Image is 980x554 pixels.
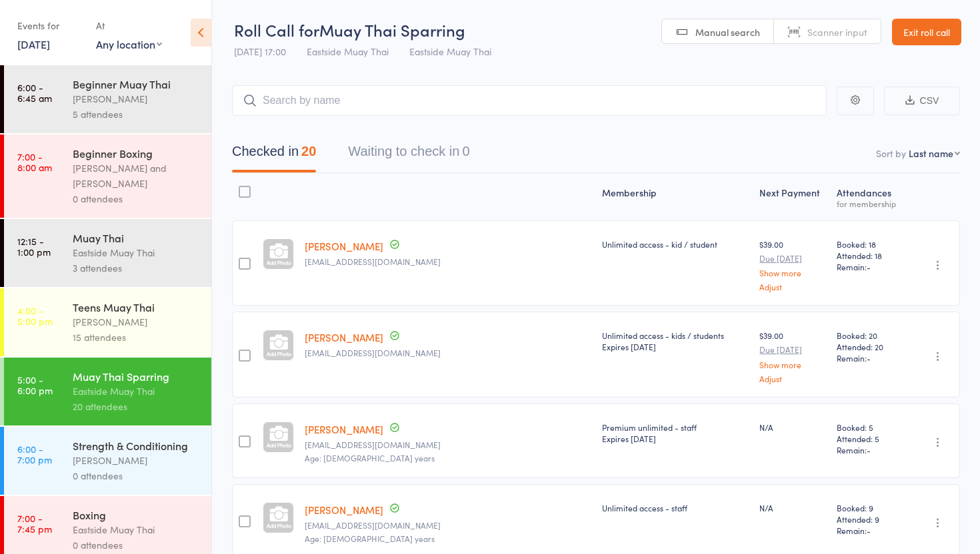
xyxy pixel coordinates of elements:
[73,245,200,260] div: Eastside Muay Thai
[17,305,53,326] time: 4:00 - 5:00 pm
[837,261,902,272] span: Remain:
[73,468,200,483] div: 0 attendees
[73,507,200,522] div: Boxing
[759,238,826,291] div: $39.00
[305,521,591,530] small: tzone3775@gmail.com
[305,257,591,266] small: aaronsdaniel@gmail.com
[867,525,871,536] span: -
[73,330,200,345] div: 15 attendees
[73,384,200,399] div: Eastside Muay Thai
[462,144,469,158] div: 0
[301,144,316,158] div: 20
[4,65,211,133] a: 6:00 -6:45 amBeginner Muay Thai[PERSON_NAME]5 attendees
[837,502,902,513] span: Booked: 9
[305,452,435,463] span: Age: [DEMOGRAPHIC_DATA] years
[759,268,826,277] a: Show more
[602,341,749,352] div: Expires [DATE]
[73,300,200,314] div: Teens Muay Thai
[759,282,826,291] a: Adjust
[695,25,760,39] span: Manual search
[73,146,200,160] div: Beginner Boxing
[73,260,200,276] div: 3 attendees
[837,433,902,444] span: Attended: 5
[305,533,435,544] span: Age: [DEMOGRAPHIC_DATA] years
[867,444,871,455] span: -
[759,330,826,382] div: $39.00
[348,137,469,172] button: Waiting to check in0
[759,502,826,513] div: N/A
[305,239,383,253] a: [PERSON_NAME]
[892,19,961,45] a: Exit roll call
[4,427,211,495] a: 6:00 -7:00 pmStrength & Conditioning[PERSON_NAME]0 attendees
[837,341,902,352] span: Attended: 20
[73,369,200,384] div: Muay Thai Sparring
[876,146,906,160] label: Sort by
[17,513,52,534] time: 7:00 - 7:45 pm
[73,537,200,553] div: 0 attendees
[4,135,211,218] a: 7:00 -8:00 amBeginner Boxing[PERSON_NAME] and [PERSON_NAME]0 attendees
[17,236,51,257] time: 12:15 - 1:00 pm
[597,179,754,214] div: Membership
[837,525,902,536] span: Remain:
[305,503,383,517] a: [PERSON_NAME]
[17,82,52,103] time: 6:00 - 6:45 am
[602,238,749,250] div: Unlimited access - kid / student
[96,37,162,51] div: Any location
[837,250,902,261] span: Attended: 18
[759,345,826,354] small: Due [DATE]
[867,352,871,364] span: -
[759,374,826,383] a: Adjust
[73,453,200,468] div: [PERSON_NAME]
[73,314,200,330] div: [PERSON_NAME]
[837,444,902,455] span: Remain:
[73,77,200,91] div: Beginner Muay Thai
[754,179,831,214] div: Next Payment
[73,438,200,453] div: Strength & Conditioning
[602,433,749,444] div: Expires [DATE]
[409,45,491,58] span: Eastside Muay Thai
[17,15,83,37] div: Events for
[837,513,902,525] span: Attended: 9
[831,179,907,214] div: Atten­dances
[759,421,826,433] div: N/A
[837,199,902,208] div: for membership
[602,502,749,513] div: Unlimited access - staff
[17,151,52,172] time: 7:00 - 8:00 am
[837,421,902,433] span: Booked: 5
[307,45,389,58] span: Eastside Muay Thai
[232,137,316,172] button: Checked in20
[837,330,902,341] span: Booked: 20
[73,399,200,414] div: 20 attendees
[73,230,200,245] div: Muay Thai
[73,522,200,537] div: Eastside Muay Thai
[73,91,200,107] div: [PERSON_NAME]
[759,254,826,263] small: Due [DATE]
[234,45,286,58] span: [DATE] 17:00
[305,440,591,449] small: allinsoncharlie@gmail.com
[319,19,465,41] span: Muay Thai Sparring
[867,261,871,272] span: -
[73,107,200,122] div: 5 attendees
[884,87,960,115] button: CSV
[602,421,749,444] div: Premium unlimited - staff
[17,374,53,396] time: 5:00 - 6:00 pm
[73,191,200,206] div: 0 attendees
[73,160,200,191] div: [PERSON_NAME] and [PERSON_NAME]
[234,19,319,41] span: Roll Call for
[232,85,827,116] input: Search by name
[17,37,50,51] a: [DATE]
[17,443,52,465] time: 6:00 - 7:00 pm
[837,238,902,250] span: Booked: 18
[4,358,211,425] a: 5:00 -6:00 pmMuay Thai SparringEastside Muay Thai20 attendees
[602,330,749,352] div: Unlimited access - kids / students
[807,25,867,39] span: Scanner input
[759,360,826,369] a: Show more
[305,422,383,436] a: [PERSON_NAME]
[305,348,591,358] small: csalcantarav.23@outlook.com
[4,288,211,356] a: 4:00 -5:00 pmTeens Muay Thai[PERSON_NAME]15 attendees
[4,219,211,287] a: 12:15 -1:00 pmMuay ThaiEastside Muay Thai3 attendees
[96,15,162,37] div: At
[305,330,383,344] a: [PERSON_NAME]
[837,352,902,364] span: Remain:
[909,146,953,160] div: Last name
